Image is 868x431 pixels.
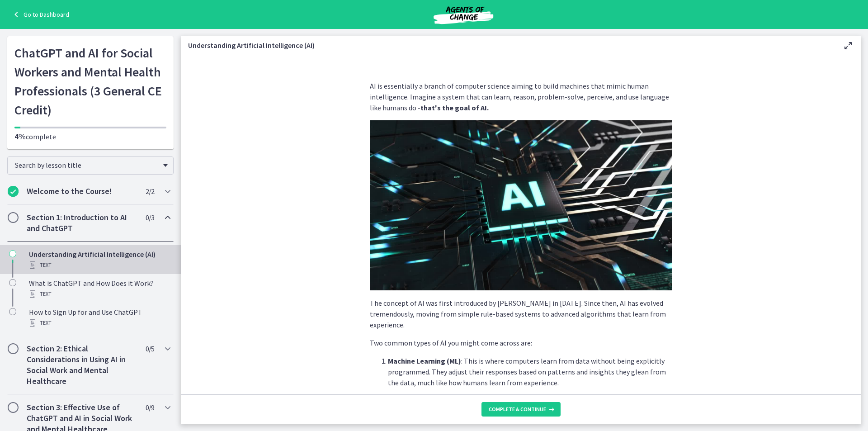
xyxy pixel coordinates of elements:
[188,40,828,51] h3: Understanding Artificial Intelligence (AI)
[370,120,672,290] img: Black_Minimalist_Modern_AI_Robot_Presentation_%281%29.png
[370,337,672,348] p: Two common types of AI you might come across are:
[7,156,174,175] div: Search by lesson title
[14,43,166,119] h1: ChatGPT and AI for Social Workers and Mental Health Professionals (3 General CE Credit)
[29,249,170,270] div: Understanding Artificial Intelligence (AI)
[29,278,170,299] div: What is ChatGPT and How Does it Work?
[146,212,154,223] span: 0 / 3
[27,343,137,387] h2: Section 2: Ethical Considerations in Using AI in Social Work and Mental Healthcare
[29,307,170,328] div: How to Sign Up for and Use ChatGPT
[388,356,461,365] strong: Machine Learning (ML)
[8,186,19,197] i: Completed
[15,161,159,170] span: Search by lesson title
[420,103,489,112] strong: that's the goal of AI.
[409,4,518,25] img: Agents of Change
[146,186,154,197] span: 2 / 2
[370,298,672,330] p: The concept of AI was first introduced by [PERSON_NAME] in [DATE]. Since then, AI has evolved tre...
[146,402,154,413] span: 0 / 9
[11,9,69,20] a: Go to Dashboard
[481,402,561,417] button: Complete & continue
[14,131,26,142] span: 4%
[388,355,672,388] p: : This is where computers learn from data without being explicitly programmed. They adjust their ...
[29,317,170,328] div: Text
[489,406,546,413] span: Complete & continue
[27,212,137,234] h2: Section 1: Introduction to AI and ChatGPT
[14,131,166,142] p: complete
[29,260,170,270] div: Text
[27,186,137,197] h2: Welcome to the Course!
[370,81,672,113] p: AI is essentially a branch of computer science aiming to build machines that mimic human intellig...
[146,343,154,354] span: 0 / 5
[29,289,170,299] div: Text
